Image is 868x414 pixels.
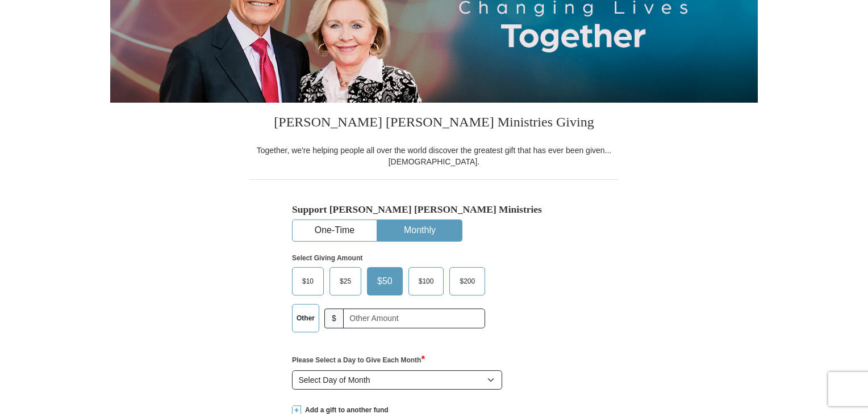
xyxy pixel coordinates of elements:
span: $ [324,309,344,328]
h3: [PERSON_NAME] [PERSON_NAME] Ministries Giving [249,103,619,145]
button: One-Time [293,220,377,241]
label: Other [293,305,319,332]
span: $10 [297,273,319,290]
span: $100 [413,273,440,290]
span: $200 [454,273,481,290]
strong: Select Giving Amount [292,254,362,262]
span: $25 [334,273,357,290]
strong: Please Select a Day to Give Each Month [292,356,425,364]
button: Monthly [378,220,462,241]
h5: Support [PERSON_NAME] [PERSON_NAME] Ministries [292,204,576,216]
div: Together, we're helping people all over the world discover the greatest gift that has ever been g... [249,145,619,167]
input: Other Amount [343,309,485,328]
span: $50 [372,273,398,290]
